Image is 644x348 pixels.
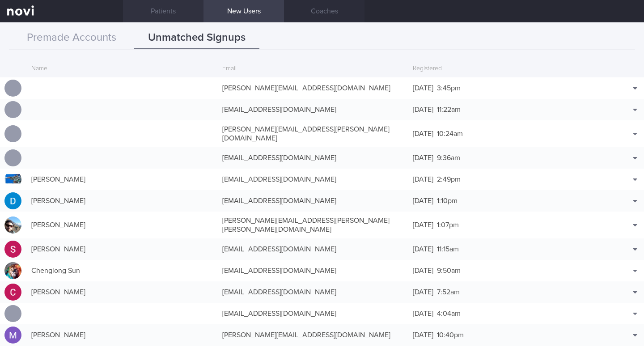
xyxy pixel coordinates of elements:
div: Name [27,60,218,77]
div: [EMAIL_ADDRESS][DOMAIN_NAME] [218,283,409,301]
span: [DATE] [413,310,433,317]
div: [EMAIL_ADDRESS][DOMAIN_NAME] [218,262,409,280]
div: [PERSON_NAME][EMAIL_ADDRESS][DOMAIN_NAME] [218,326,409,344]
div: [PERSON_NAME] [27,283,218,301]
div: [EMAIL_ADDRESS][DOMAIN_NAME] [218,305,409,323]
span: [DATE] [413,331,433,339]
div: [PERSON_NAME][EMAIL_ADDRESS][PERSON_NAME][DOMAIN_NAME] [218,120,409,147]
span: 10:40pm [437,331,464,339]
button: Unmatched Signups [134,27,259,49]
span: 3:45pm [437,85,461,92]
div: [PERSON_NAME] [27,170,218,188]
span: 2:49pm [437,176,461,183]
div: [EMAIL_ADDRESS][DOMAIN_NAME] [218,192,409,210]
span: [DATE] [413,154,433,161]
span: [DATE] [413,246,433,253]
span: 4:04am [437,310,461,317]
div: [EMAIL_ADDRESS][DOMAIN_NAME] [218,240,409,258]
div: [EMAIL_ADDRESS][DOMAIN_NAME] [218,149,409,167]
span: 1:07pm [437,221,459,229]
div: [PERSON_NAME] [27,192,218,210]
span: 7:52am [437,289,460,296]
div: [PERSON_NAME] [27,216,218,234]
div: Registered [408,60,599,77]
span: [DATE] [413,176,433,183]
span: 9:50am [437,267,461,274]
div: [PERSON_NAME] [27,240,218,258]
span: [DATE] [413,85,433,92]
div: Chenglong Sun [27,262,218,280]
span: [DATE] [413,221,433,229]
span: 11:22am [437,106,461,113]
div: [PERSON_NAME][EMAIL_ADDRESS][DOMAIN_NAME] [218,79,409,97]
div: [EMAIL_ADDRESS][DOMAIN_NAME] [218,170,409,188]
div: Email [218,60,409,77]
span: 11:15am [437,246,459,253]
span: [DATE] [413,267,433,274]
span: [DATE] [413,106,433,113]
span: 1:10pm [437,197,458,204]
div: [EMAIL_ADDRESS][DOMAIN_NAME] [218,101,409,119]
button: Premade Accounts [9,27,134,49]
span: [DATE] [413,130,433,137]
div: [PERSON_NAME] [27,326,218,344]
span: 10:24am [437,130,463,137]
span: [DATE] [413,197,433,204]
div: [PERSON_NAME][EMAIL_ADDRESS][PERSON_NAME][PERSON_NAME][DOMAIN_NAME] [218,212,409,238]
span: 9:36am [437,154,460,161]
span: [DATE] [413,289,433,296]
